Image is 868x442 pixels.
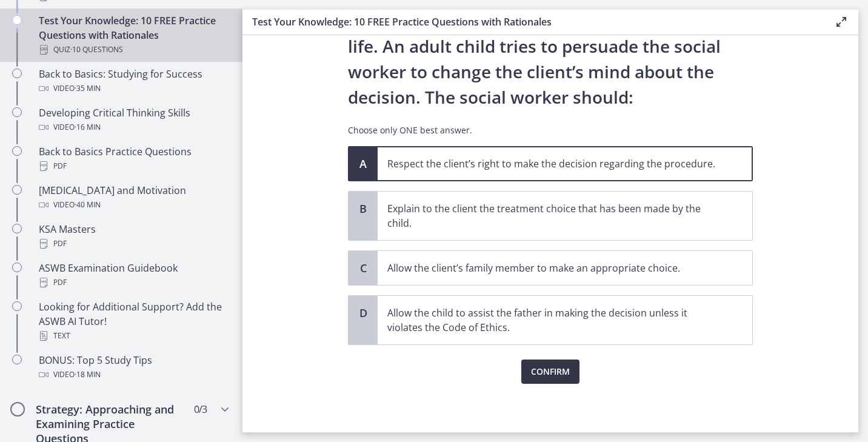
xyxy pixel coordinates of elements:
span: D [356,306,370,320]
button: Confirm [521,360,579,384]
div: Back to Basics Practice Questions [39,144,228,173]
div: Looking for Additional Support? Add the ASWB AI Tutor! [39,300,228,343]
span: · 10 Questions [70,42,123,57]
div: PDF [39,236,228,251]
span: C [356,261,370,275]
div: KSA Masters [39,222,228,251]
div: PDF [39,275,228,290]
span: · 16 min [75,120,101,135]
p: Allow the client’s family member to make an appropriate choice. [387,261,718,275]
span: · 18 min [75,367,101,382]
div: BONUS: Top 5 Study Tips [39,353,228,382]
p: Explain to the client the treatment choice that has been made by the child. [387,201,718,230]
div: Back to Basics: Studying for Success [39,67,228,96]
span: · 40 min [75,198,101,212]
div: [MEDICAL_DATA] and Motivation [39,183,228,212]
div: Video [39,367,228,382]
p: Choose only ONE best answer. [348,124,753,136]
div: Text [39,329,228,343]
h3: Test Your Knowledge: 10 FREE Practice Questions with Rationales [252,15,815,29]
p: Allow the child to assist the father in making the decision unless it violates the Code of Ethics. [387,306,718,335]
span: 0 / 3 [194,402,207,417]
div: Test Your Knowledge: 10 FREE Practice Questions with Rationales [39,13,228,57]
span: Confirm [531,364,570,379]
div: Quiz [39,42,228,57]
div: Video [39,120,228,135]
div: PDF [39,159,228,173]
span: B [356,201,370,216]
div: Developing Critical Thinking Skills [39,105,228,135]
span: · 35 min [75,81,101,96]
p: Respect the client’s right to make the decision regarding the procedure. [387,156,718,171]
div: Video [39,81,228,96]
span: A [356,156,370,171]
div: Video [39,198,228,212]
div: ASWB Examination Guidebook [39,261,228,290]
